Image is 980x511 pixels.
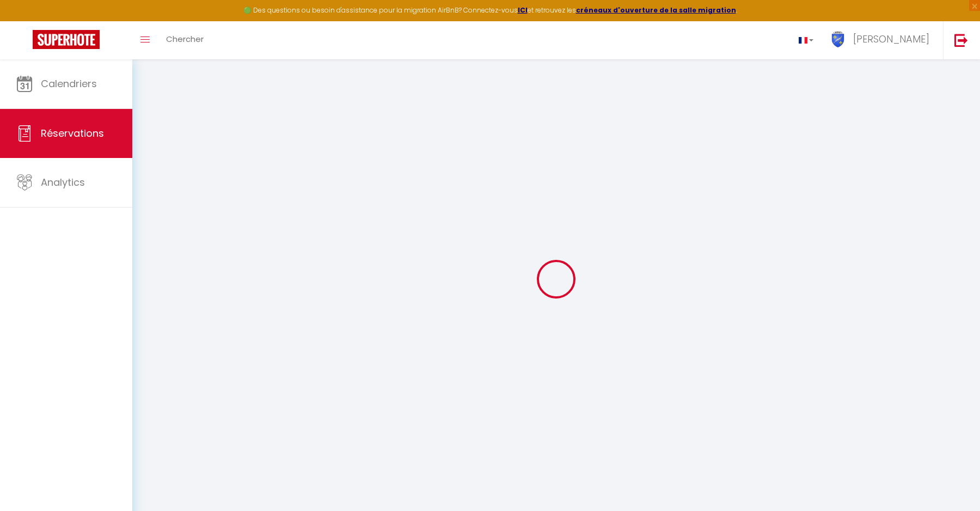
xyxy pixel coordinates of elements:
a: créneaux d'ouverture de la salle migration [576,5,736,15]
a: ICI [518,5,528,15]
span: Réservations [41,126,104,140]
span: Chercher [166,33,204,45]
span: Calendriers [41,77,97,90]
a: ... [PERSON_NAME] [822,21,943,59]
span: [PERSON_NAME] [853,32,929,46]
a: Chercher [158,21,212,59]
img: Super Booking [33,30,100,49]
img: logout [954,33,968,47]
span: Analytics [41,175,85,189]
img: ... [830,31,846,47]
